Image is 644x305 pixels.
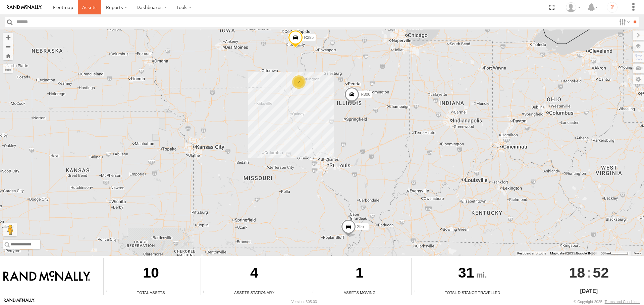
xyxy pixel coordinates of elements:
div: 1 [310,258,409,290]
div: Total number of assets current in transit. [310,290,320,295]
div: Brian Wooldridge [563,2,583,12]
div: Total number of Enabled Assets [104,290,114,295]
div: 4 [201,258,308,290]
span: Map data ©2025 Google, INEGI [550,251,597,255]
button: Zoom out [3,42,13,51]
div: : [536,258,642,287]
span: 295 [357,224,364,229]
div: 10 [104,258,198,290]
div: Total Distance Travelled [412,290,534,295]
button: Zoom Home [3,51,13,60]
div: Version: 305.03 [291,300,317,304]
span: 18 [569,258,585,287]
span: 50 km [601,251,610,255]
div: Total Assets [104,290,198,295]
button: Map Scale: 50 km per 51 pixels [599,251,631,256]
label: Map Settings [633,75,644,84]
div: Total number of assets current stationary. [201,290,211,295]
span: R300 [361,92,370,97]
div: Total distance travelled by all assets within specified date range and applied filters [412,290,422,295]
a: Terms [634,252,641,254]
i: ? [607,2,618,13]
button: Zoom in [3,33,13,42]
a: Terms and Conditions [605,300,640,304]
button: Keyboard shortcuts [517,251,546,256]
label: Search Filter Options [616,17,631,27]
label: Measure [3,64,13,73]
div: Assets Stationary [201,290,308,295]
div: Assets Moving [310,290,409,295]
a: Visit our Website [4,298,35,305]
span: R285 [304,35,314,40]
div: [DATE] [536,287,642,295]
span: 52 [593,258,609,287]
button: Drag Pegman onto the map to open Street View [3,223,17,236]
div: 7 [292,75,306,89]
div: © Copyright 2025 - [574,300,640,304]
img: rand-logo.svg [7,5,42,10]
div: 31 [412,258,534,290]
img: Rand McNally [3,271,90,282]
